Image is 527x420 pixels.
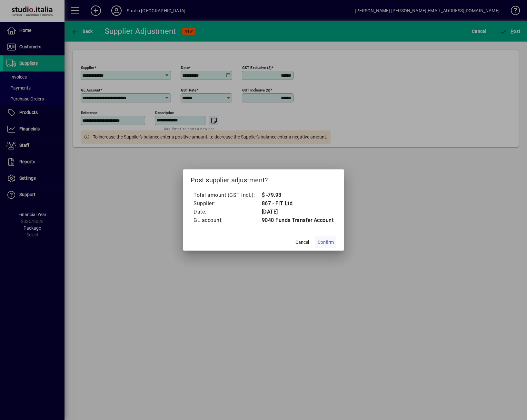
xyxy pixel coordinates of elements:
button: Cancel [292,236,313,248]
td: Date: [193,208,262,216]
td: Supplier: [193,199,262,208]
td: 9040 Funds Transfer Account [262,216,334,224]
td: 867 - FIT Ltd [262,199,334,208]
h2: Post supplier adjustment? [183,169,344,188]
td: [DATE] [262,208,334,216]
td: $ -79.93 [262,191,334,199]
span: Confirm [318,239,334,246]
span: Cancel [295,239,309,246]
button: Confirm [315,236,336,248]
td: GL account: [193,216,262,224]
td: Total amount (GST incl.): [193,191,262,199]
